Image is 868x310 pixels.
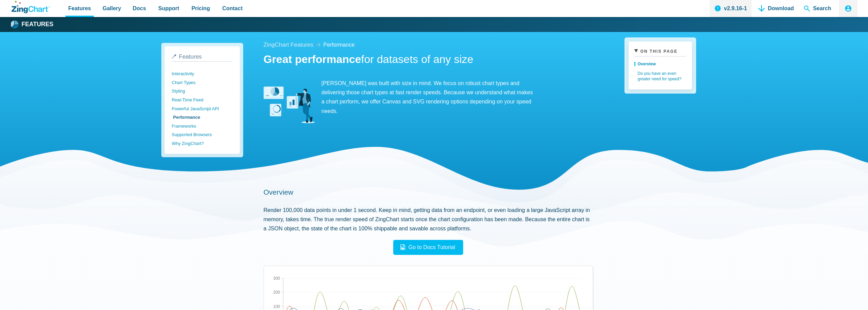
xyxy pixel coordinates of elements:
[133,4,146,13] span: Docs
[68,4,91,13] span: Features
[172,130,233,139] a: Supported Browsers
[323,40,355,49] a: performance
[172,139,233,148] a: Why ZingChart?
[264,40,313,50] a: ZingChart Features
[634,47,686,56] summary: On This Page
[264,188,294,196] a: Overview
[172,78,233,87] a: Chart Types
[21,21,54,28] strong: Features
[264,206,593,233] p: Render 100,000 data points in under 1 second. Keep in mind, getting data from an endpoint, or eve...
[103,4,121,13] span: Gallery
[179,53,202,60] span: Features
[12,1,50,13] a: ZingChart Logo. Click to return to the homepage
[172,69,233,78] a: Interactivity
[191,4,210,13] span: Pricing
[172,53,233,62] a: Features
[264,53,361,65] strong: Great performance
[264,52,593,68] h1: for datasets of any size
[264,79,536,116] p: [PERSON_NAME] was built with size in mind. We focus on robust chart types and delivering those ch...
[172,87,233,96] a: Styling
[172,113,233,122] a: Performance
[393,240,464,255] a: Go to Docs Tutorial
[634,59,686,69] a: Overview
[172,104,233,113] a: Powerful JavaScript API
[264,79,315,130] img: Interactivity Image
[172,122,233,131] a: Frameworks
[158,4,179,13] span: Support
[172,96,233,104] a: Real-Time Feed
[634,69,686,84] a: Do you have an even greater need for speed?
[222,4,243,13] span: Contact
[401,244,455,250] span: Go to Docs Tutorial
[12,19,54,30] a: Features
